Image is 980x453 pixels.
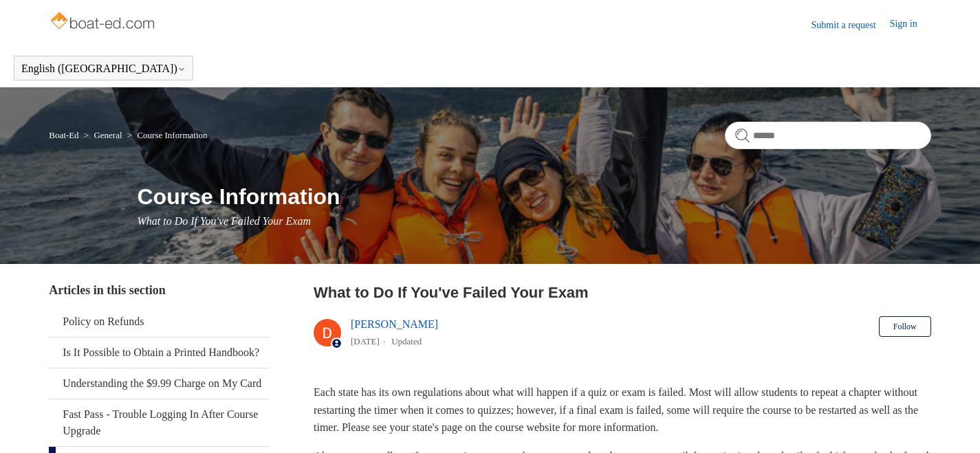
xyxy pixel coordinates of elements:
a: Boat-Ed [49,130,78,140]
span: Each state has its own regulations about what will happen if a quiz or exam is failed. Most will ... [314,386,918,433]
li: Updated [391,336,422,346]
button: English ([GEOGRAPHIC_DATA]) [21,63,186,75]
input: Search [725,122,931,149]
a: Is It Possible to Obtain a Printed Handbook? [49,338,270,368]
li: General [81,130,124,140]
a: [PERSON_NAME] [351,318,438,330]
a: Course Information [137,130,207,140]
button: Follow Article [879,316,931,337]
a: Policy on Refunds [49,307,270,337]
img: Boat-Ed Help Center home page [49,8,158,36]
h1: Course Information [138,180,931,213]
a: Understanding the $9.99 Charge on My Card [49,368,270,399]
h2: What to Do If You've Failed Your Exam [314,281,931,304]
a: Sign in [890,16,931,33]
span: What to Do If You've Failed Your Exam [138,215,311,227]
a: Submit a request [812,18,890,32]
time: 03/04/2024, 11:08 [351,336,380,346]
li: Course Information [124,130,208,140]
a: Fast Pass - Trouble Logging In After Course Upgrade [49,399,270,446]
li: Boat-Ed [49,130,81,140]
span: Articles in this section [49,283,165,297]
a: General [94,130,122,140]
